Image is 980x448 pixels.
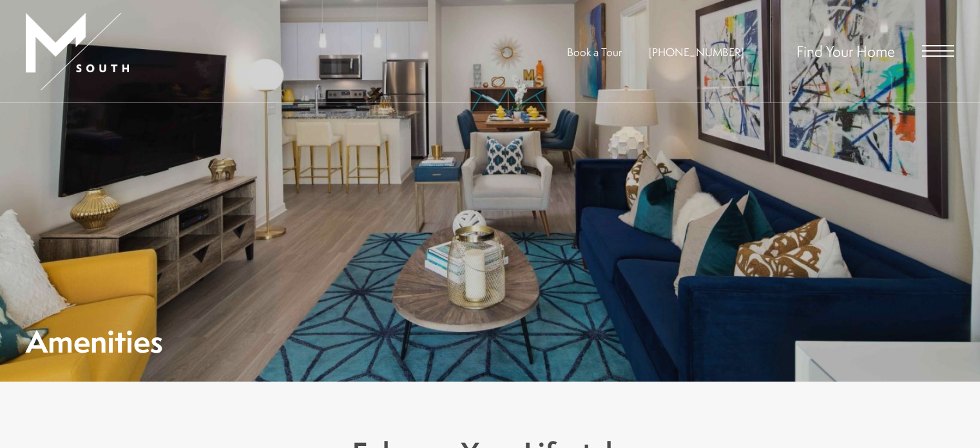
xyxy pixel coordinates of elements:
[567,44,622,59] a: Book a Tour
[26,327,163,356] h1: Amenities
[649,44,744,59] a: Call Us at 813-570-8014
[922,45,954,57] button: Open Menu
[796,41,895,61] a: Find Your Home
[649,44,744,59] span: [PHONE_NUMBER]
[26,13,129,90] img: MSouth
